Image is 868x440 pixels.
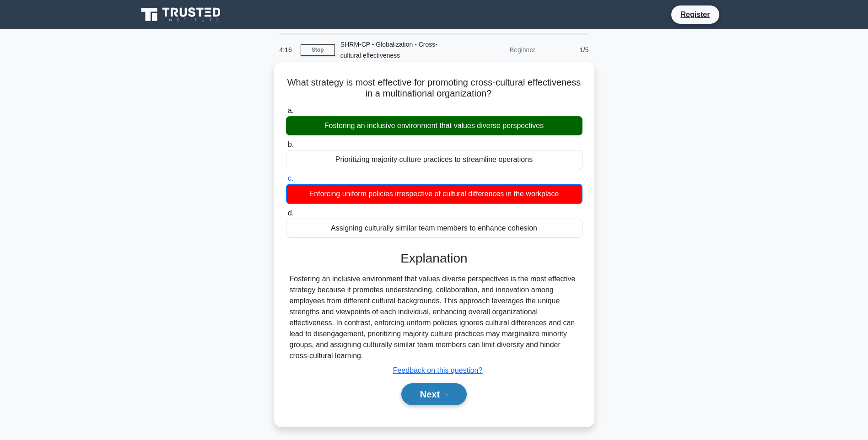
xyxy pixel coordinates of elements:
a: Stop [301,44,335,56]
a: Register [675,9,715,20]
span: c. [288,174,293,182]
a: Feedback on this question? [393,366,483,374]
div: Beginner [461,41,541,59]
h5: What strategy is most effective for promoting cross-cultural effectiveness in a multinational org... [285,77,583,100]
div: Enforcing uniform policies irrespective of cultural differences in the workplace [286,184,582,204]
div: Fostering an inclusive environment that values diverse perspectives is the most effective strateg... [290,274,579,361]
div: Prioritizing majority culture practices to streamline operations [286,150,582,169]
span: d. [288,209,294,217]
div: SHRM-CP - Globalization - Cross-cultural effectiveness [335,35,461,64]
div: 4:16 [274,41,301,59]
h3: Explanation [291,251,577,266]
button: Next [401,383,467,405]
div: Fostering an inclusive environment that values diverse perspectives [286,116,582,135]
span: b. [288,140,294,148]
span: a. [288,107,294,114]
div: 1/5 [541,41,594,59]
div: Assigning culturally similar team members to enhance cohesion [286,219,582,238]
